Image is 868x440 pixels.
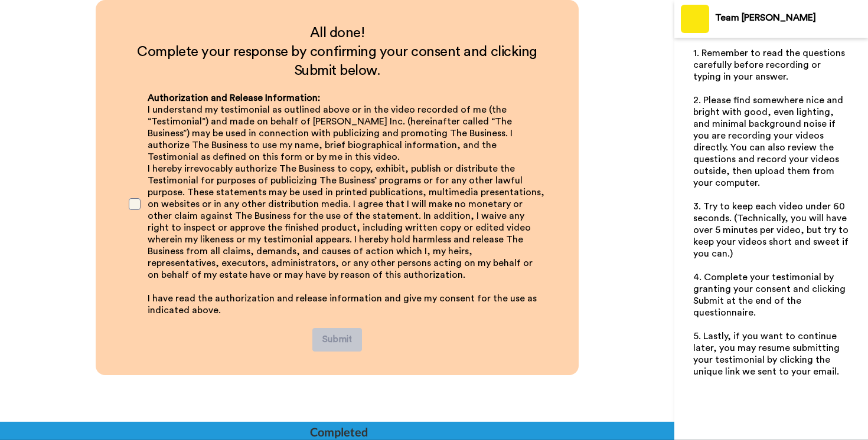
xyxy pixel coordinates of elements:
span: I hereby irrevocably authorize The Business to copy, exhibit, publish or distribute the Testimoni... [148,164,547,280]
div: Team [PERSON_NAME] [715,12,867,24]
span: I understand my testimonial as outlined above or in the video recorded of me (the “Testimonial”) ... [148,105,515,162]
img: Profile Image [681,5,709,33]
span: All done! [310,26,365,40]
button: Submit [312,328,362,352]
span: 2. Please find somewhere nice and bright with good, even lighting, and minimal background noise i... [693,96,846,188]
span: 4. Complete your testimonial by granting your consent and clicking Submit at the end of the quest... [693,272,848,317]
span: I have read the authorization and release information and give my consent for the use as indicate... [148,294,539,315]
span: Authorization and Release Information: [148,93,320,103]
span: 1. Remember to read the questions carefully before recording or typing in your answer. [693,48,847,81]
span: Complete your response by confirming your consent and clicking Submit below. [137,45,540,78]
span: 3. Try to keep each video under 60 seconds. (Technically, you will have over 5 minutes per video,... [693,202,851,258]
span: 5. Lastly, if you want to continue later, you may resume submitting your testimonial by clicking ... [693,331,842,376]
div: Completed [310,423,367,440]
